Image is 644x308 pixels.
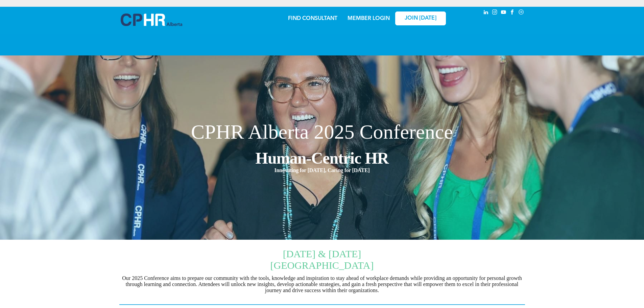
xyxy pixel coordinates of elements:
[283,248,361,259] span: [DATE] & [DATE]
[191,121,453,143] span: CPHR Alberta 2025 Conference
[122,275,522,293] span: Our 2025 Conference aims to prepare our community with the tools, knowledge and inspiration to st...
[518,8,525,18] a: Social network
[509,8,516,18] a: facebook
[274,167,369,173] strong: Innovating for [DATE], Caring for [DATE]
[121,14,182,26] img: A blue and white logo for cp alberta
[288,16,337,21] a: FIND CONSULTANT
[395,11,446,25] a: JOIN [DATE]
[491,8,499,18] a: instagram
[405,15,436,22] span: JOIN [DATE]
[482,8,490,18] a: linkedin
[348,16,390,21] a: MEMBER LOGIN
[256,149,389,167] strong: Human-Centric HR
[270,260,374,271] span: [GEOGRAPHIC_DATA]
[500,8,507,18] a: youtube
